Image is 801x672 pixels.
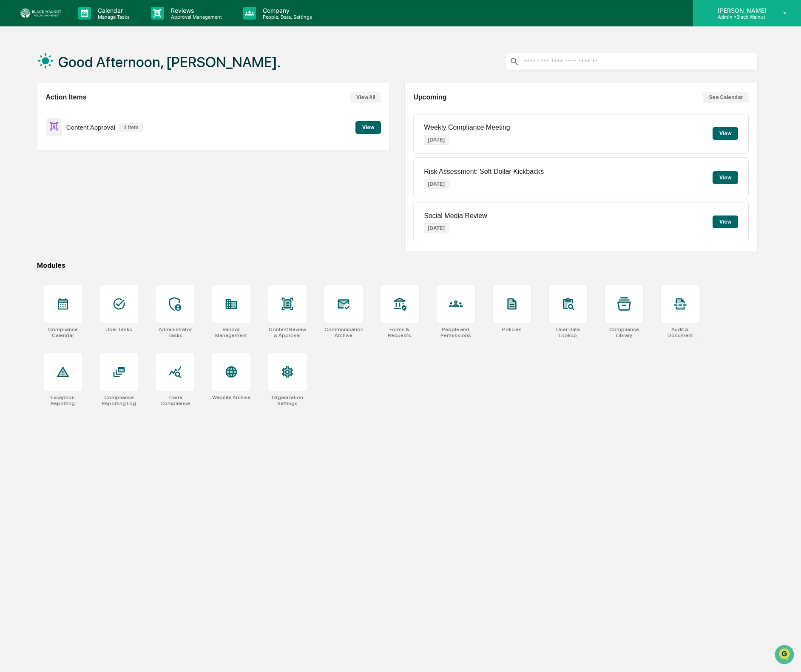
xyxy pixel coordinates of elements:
p: [PERSON_NAME] [711,7,771,14]
h2: Upcoming [413,94,446,101]
a: 🔎Data Lookup [5,187,57,202]
p: How can we help? [9,18,155,32]
h2: Action Items [46,94,87,101]
div: User Tasks [105,326,132,332]
div: Compliance Calendar [44,326,82,338]
div: Compliance Reporting Log [100,394,138,406]
p: [DATE] [424,223,449,233]
p: [DATE] [424,179,449,189]
img: logo [20,8,61,18]
img: 8933085812038_c878075ebb4cc5468115_72.jpg [18,65,33,81]
p: Content Approval [66,124,115,131]
button: View All [350,92,381,103]
div: Website Archive [212,394,250,400]
span: [DATE] [28,116,45,123]
div: Forms & Requests [381,326,419,338]
p: Weekly Compliance Meeting [424,124,510,131]
p: Risk Assessment: Soft Dollar Kickbacks [424,168,544,176]
iframe: Open customer support [774,644,797,667]
span: Attestations [70,174,105,183]
img: 1746055101610-c473b297-6a78-478c-a979-82029cc54cd1 [9,65,24,81]
div: 🖐️ [9,175,15,182]
p: Company [256,7,316,14]
a: Powered byPylon [60,211,103,218]
div: Organization Settings [268,394,307,406]
span: [DATE] [28,139,45,146]
div: Compliance Library [605,326,643,338]
p: Admin • Black Walnut [711,14,771,20]
button: Start new chat [145,68,155,78]
p: [DATE] [424,135,449,145]
div: 🗄️ [62,175,68,182]
button: See Calendar [703,92,749,103]
div: Trade Compliance [156,394,194,406]
button: View [713,171,738,184]
div: We're available if you need us! [38,74,117,81]
div: Audit & Document Logs [661,326,699,338]
button: View [355,121,381,134]
p: Manage Tasks [91,14,134,20]
div: Past conversations [9,95,57,102]
span: Pylon [85,211,103,218]
div: Content Review & Approval [268,326,307,338]
button: View [713,215,738,228]
span: Preclearance [17,174,55,183]
a: 🖐️Preclearance [5,171,58,186]
span: Data Lookup [17,190,54,199]
p: Social Media Review [424,212,487,220]
div: Policies [502,326,522,332]
div: 🔎 [9,191,15,198]
div: Start new chat [38,65,139,74]
div: People and Permissions [437,326,475,338]
div: Communications Archive [324,326,363,338]
h1: Good Afternoon, [PERSON_NAME]. [58,54,281,71]
div: User Data Lookup [549,326,587,338]
a: View [355,123,381,131]
div: Administrator Tasks [156,326,194,338]
button: See all [132,93,155,103]
div: Exception Reporting [44,394,82,406]
a: 🗄️Attestations [58,171,109,186]
p: 1 item [119,123,143,132]
div: Modules [37,261,758,269]
p: People, Data, Settings [256,14,316,20]
p: Approval Management [164,14,226,20]
p: Calendar [91,7,134,14]
button: View [713,127,738,140]
div: Vendor Management [212,326,250,338]
p: Reviews [164,7,226,14]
